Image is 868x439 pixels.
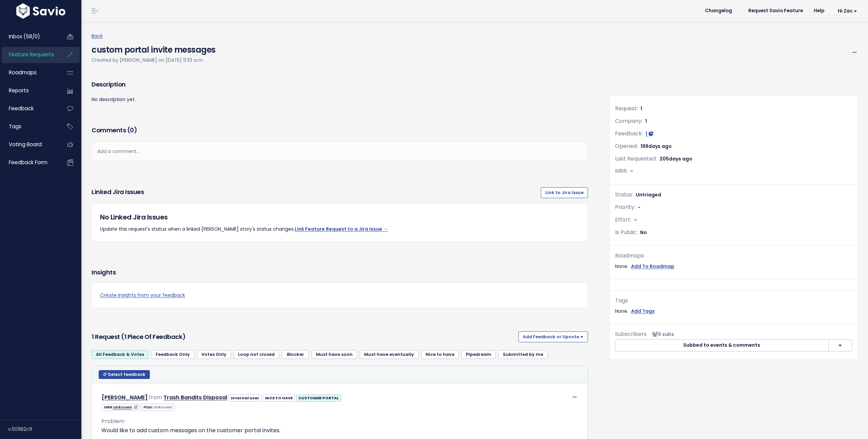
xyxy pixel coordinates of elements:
span: Is Public: [615,228,637,236]
a: Hi Zac [830,6,863,16]
a: Submitted by me [498,350,548,359]
button: Add Feedback or Upvote [518,331,588,342]
a: Add To Roadmap [631,262,674,271]
a: Trash Bandits Disposal [163,394,227,401]
span: Hi Zac [838,8,857,14]
a: Votes Only [197,350,231,359]
span: Untriaged [636,191,661,198]
div: Add a comment... [92,141,588,161]
a: Link to Jira Issue [541,187,588,198]
span: Priority: [615,203,635,211]
span: Subscribers [615,330,647,338]
span: Plan: [141,404,174,411]
span: 205 [659,155,692,162]
a: Voting Board [2,137,56,152]
span: MRR: [615,167,628,175]
h3: Description [92,80,588,89]
a: Add Tags [631,307,655,316]
strong: NICE TO HAVE [265,395,293,401]
a: Must have eventually [360,350,418,359]
span: Select feedback [108,371,145,377]
h3: Comments ( ) [92,126,588,135]
span: Request: [615,104,638,112]
span: days ago [648,143,672,150]
span: No [640,229,647,236]
button: Subbed to events & comments [615,339,829,351]
h5: No Linked Jira Issues [100,212,579,222]
span: - [634,216,637,223]
a: Nice to have [421,350,459,359]
a: Feature Requests [2,47,56,62]
div: None. [615,307,852,316]
span: Feature Requests [9,51,54,58]
a: Reports [2,83,56,98]
span: Roadmaps [9,69,37,76]
a: Link Feature Request to a Jira Issue → [295,226,388,232]
span: Feedback form [9,159,47,166]
span: 1 [640,105,642,112]
div: Roadmaps [615,251,852,261]
a: Create insights from your feedback [100,291,579,300]
a: Loop not closed [234,350,279,359]
span: MRR: [102,404,140,411]
img: logo-white.9d6f32f41409.svg [15,3,67,19]
p: No description yet. [92,95,588,104]
span: Feedback: [615,130,643,137]
span: Company: [615,117,643,125]
button: Select feedback [99,370,150,379]
h4: custom portal invite messages [92,40,216,56]
span: Created by [PERSON_NAME] on [DATE] 11:33 a.m. [92,57,204,63]
span: - [638,204,640,211]
a: [PERSON_NAME] [102,394,147,401]
a: Request Savio Feature [743,6,808,16]
h3: 1 Request (1 piece of Feedback) [92,332,516,342]
a: Tags [2,119,56,134]
span: Status: [615,191,633,198]
span: Feedback [9,105,34,112]
span: Unknown [153,404,172,410]
span: Changelog [705,8,732,13]
span: Last Requested: [615,155,657,163]
span: 1 [646,130,647,137]
a: Feedback Only [151,350,194,359]
p: Update this request's status when a linked [PERSON_NAME] story's status changes. [100,225,579,233]
strong: Internal user [231,395,259,401]
a: 1 [646,130,653,137]
span: days ago [669,155,692,162]
span: Effort: [615,216,631,224]
a: Feedback form [2,155,56,170]
span: from [149,394,162,401]
a: Must have soon [312,350,357,359]
a: Unknown [113,404,138,410]
span: 1 [645,118,647,125]
a: Pipedream [461,350,496,359]
span: 199 [640,143,672,150]
span: Inbox (58/0) [9,33,40,40]
a: Roadmaps [2,65,56,80]
a: All Feedback & Votes [92,350,149,359]
span: <p><strong>Subscribers</strong><br><br> - Kris Casalla<br> - Hannah Foster<br> - jose caselles<br... [649,331,674,338]
a: Back [92,33,103,39]
div: v.501182c1f [8,420,81,438]
h3: Linked Jira issues [92,187,144,198]
a: Inbox (58/0) [2,29,56,44]
div: None. [615,262,852,271]
span: Tags [9,123,21,130]
p: Would like to add custom messages on the customer portal invites. [101,426,578,435]
span: 0 [130,126,134,134]
span: Problem [101,417,124,425]
strong: CUSTOMER PORTAL [298,395,339,401]
div: Tags [615,296,852,306]
h3: Insights [92,268,116,277]
span: - [630,168,633,174]
a: Blocker [282,350,309,359]
a: Feedback [2,101,56,116]
a: Help [808,6,830,16]
span: Reports [9,87,29,94]
span: Opened: [615,142,638,150]
span: Voting Board [9,141,42,148]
